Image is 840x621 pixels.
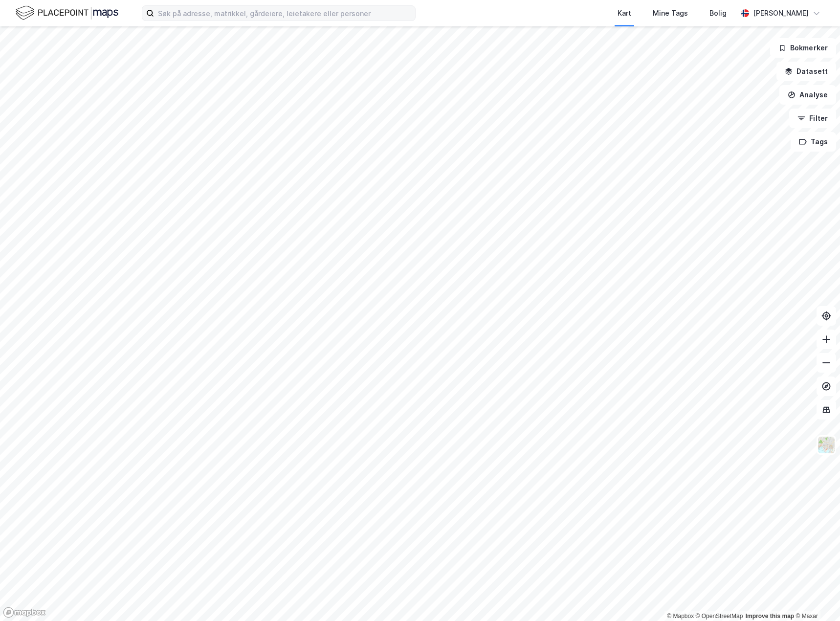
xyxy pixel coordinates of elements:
[16,4,118,22] img: logo.f888ab2527a4732fd821a326f86c7f29.svg
[696,613,743,620] a: OpenStreetMap
[791,574,840,621] iframe: Chat Widget
[753,7,809,19] div: [PERSON_NAME]
[154,6,415,21] input: Søk på adresse, matrikkel, gårdeiere, leietakere eller personer
[3,607,46,618] a: Mapbox homepage
[653,7,688,19] div: Mine Tags
[791,132,836,152] button: Tags
[776,62,836,81] button: Datasett
[667,613,694,620] a: Mapbox
[746,613,794,620] a: Improve this map
[618,7,631,19] div: Kart
[789,109,836,128] button: Filter
[770,38,836,58] button: Bokmerker
[709,7,727,19] div: Bolig
[779,85,836,105] button: Analyse
[817,436,836,454] img: Z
